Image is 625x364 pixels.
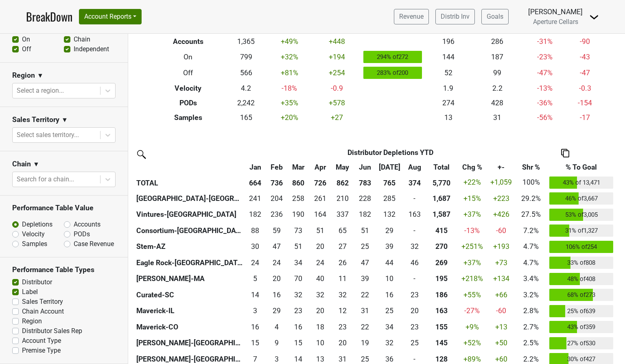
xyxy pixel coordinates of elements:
td: 10.74 [331,271,354,287]
div: 24 [247,257,264,268]
h3: Sales Territory [12,116,59,124]
div: 23 [405,290,424,300]
div: 16 [268,290,285,300]
td: 31.667 [403,239,426,255]
span: +22% [463,178,481,186]
div: 20 [311,241,329,252]
td: 34.123 [287,255,310,271]
td: 31.581 [287,287,310,303]
div: 32 [311,290,329,300]
div: 182 [247,209,264,220]
td: 566 [225,65,267,81]
label: Accounts [74,220,101,229]
td: 46.51 [354,255,376,271]
th: Maverick-CO [134,319,245,335]
td: -47 % [522,65,568,81]
td: 4.2 [225,81,267,96]
th: [GEOGRAPHIC_DATA]-[GEOGRAPHIC_DATA] [134,190,245,207]
div: 51 [289,241,308,252]
td: +27 [312,110,361,125]
div: - [405,273,424,284]
td: 65.251 [331,222,354,239]
div: 204 [268,193,285,204]
div: +426 [489,209,513,220]
td: 15.5 [245,319,266,335]
div: - [405,193,424,204]
th: 765 [376,174,403,191]
div: 285 [378,193,401,204]
div: 70 [289,273,308,284]
th: 664 [245,174,266,191]
th: 162.579 [426,303,457,319]
th: On [151,49,226,65]
td: 44.03 [376,255,403,271]
div: 5 [247,273,264,284]
td: 10.25 [376,271,403,287]
td: 1,365 [225,34,267,49]
td: +55 % [457,287,487,303]
td: 144 [424,49,473,65]
th: PODs [151,96,226,110]
td: 40.23 [309,271,330,287]
th: 862 [331,174,354,191]
td: 132.437 [376,207,403,223]
label: Distributor Sales Rep [22,326,82,336]
td: 70 [287,271,310,287]
th: 269.403 [426,255,457,271]
th: Jan: activate to sort column ascending [245,160,266,174]
th: 154.668 [426,319,457,335]
td: 182.254 [245,207,266,223]
th: 5,770 [426,174,457,191]
td: 19.5 [403,303,426,319]
div: 1,687 [428,193,455,204]
td: 337.003 [331,207,354,223]
td: 24.26 [245,255,266,271]
td: 4.7% [515,239,548,255]
td: 18 [309,319,330,335]
th: Eagle Rock-[GEOGRAPHIC_DATA] [134,255,245,271]
span: +1,059 [490,178,512,186]
th: Off [151,65,226,81]
th: Chg %: activate to sort column ascending [457,160,487,174]
div: 22 [356,290,374,300]
th: 415.251 [426,222,457,239]
div: - [405,225,424,236]
div: 195 [428,273,455,284]
th: Vintures-[GEOGRAPHIC_DATA] [134,207,245,223]
td: 58.667 [266,222,287,239]
td: 2,242 [225,96,267,110]
div: 73 [289,225,308,236]
label: Off [22,44,31,54]
label: PODs [74,229,90,239]
label: Samples [22,239,47,249]
div: +134 [489,273,513,284]
label: Case Revenue [74,239,114,249]
td: 165 [225,110,267,125]
th: Jun: activate to sort column ascending [354,160,376,174]
td: 799 [225,49,267,65]
div: 182 [356,209,374,220]
td: +15 % [457,190,487,207]
div: 44 [378,257,401,268]
td: 88 [245,222,266,239]
div: 40 [311,273,329,284]
td: 24.917 [376,303,403,319]
span: Aperture Cellars [533,18,578,26]
td: -47 [568,65,603,81]
th: Aug: activate to sort column ascending [403,160,426,174]
td: 4 [266,319,287,335]
th: Velocity [151,81,226,96]
td: 0 [403,271,426,287]
td: +49 % [267,34,312,49]
td: 31.832 [331,287,354,303]
div: 3 [247,305,264,316]
th: +-: activate to sort column ascending [487,160,515,174]
td: 428 [473,96,522,110]
th: Shr %: activate to sort column ascending [515,160,548,174]
td: 24.584 [354,239,376,255]
th: 726 [309,174,330,191]
td: 52 [424,65,473,81]
td: 0 [403,222,426,239]
div: 190 [289,209,308,220]
td: 196 [424,34,473,49]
